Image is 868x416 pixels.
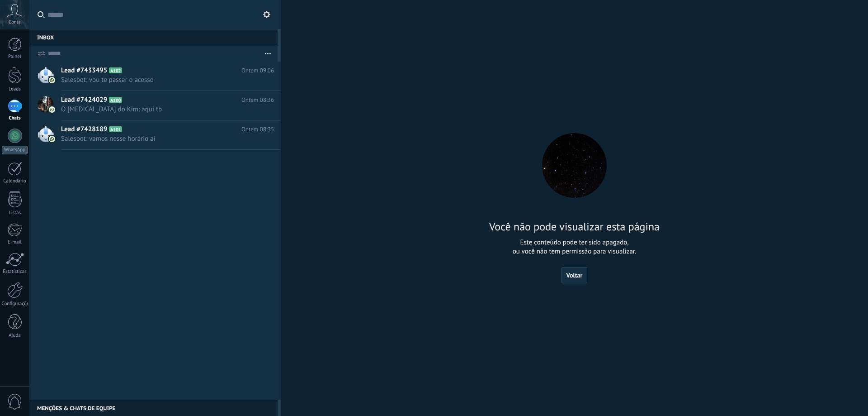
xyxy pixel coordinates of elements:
div: Listas [2,210,28,216]
span: Lead #7424029 [61,96,107,105]
div: Estatísticas [2,269,28,275]
span: A102 [109,67,122,73]
img: com.amocrm.amocrmwa.svg [49,77,55,83]
span: O [MEDICAL_DATA] do Kim: aqui tb [61,105,257,114]
span: Salesbot: vou te passar o acesso [61,76,257,84]
span: Salesbot: vamos nesse horário ai [61,134,257,143]
img: no access [542,133,607,198]
a: Lead #7428189 A101 Ontem 08:35 Salesbot: vamos nesse horário ai [29,120,281,149]
div: Chats [2,115,28,121]
a: Lead #7424029 A100 Ontem 08:36 O [MEDICAL_DATA] do Kim: aqui tb [29,91,281,120]
img: com.amocrm.amocrmwa.svg [49,136,55,142]
div: Leads [2,86,28,92]
span: A101 [109,126,122,132]
div: Ajuda [2,333,28,339]
span: Lead #7433495 [61,66,107,75]
span: Ontem 08:35 [241,125,274,134]
img: com.amocrm.amocrmwa.svg [49,106,55,113]
button: Voltar [561,267,588,283]
div: E-mail [2,239,28,245]
a: Lead #7433495 A102 Ontem 09:06 Salesbot: vou te passar o acesso [29,62,281,91]
div: WhatsApp [2,146,28,154]
span: Ontem 08:36 [241,96,274,105]
div: Painel [2,54,28,60]
span: Conta [9,19,21,25]
span: Voltar [566,272,583,278]
span: Ontem 09:06 [241,66,274,75]
span: Lead #7428189 [61,125,107,134]
span: A100 [109,97,122,103]
div: Calendário [2,178,28,184]
div: Menções & Chats de equipe [29,400,278,416]
div: Inbox [29,29,278,45]
h2: Você não pode visualizar esta página [489,220,660,234]
span: Este conteúdo pode ter sido apagado, ou você não tem permissão para visualizar. [513,238,637,256]
div: Configurações [2,301,28,307]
